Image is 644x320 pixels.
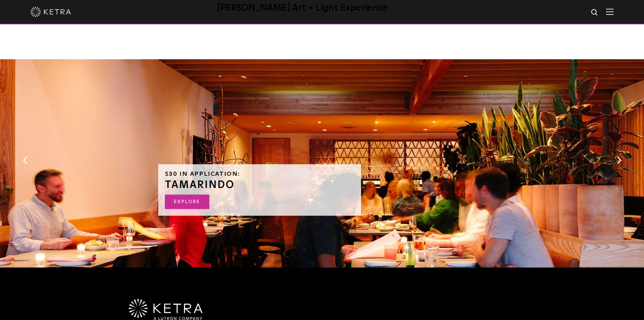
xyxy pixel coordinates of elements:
h3: TAMARINDO [165,180,354,190]
img: ketra-logo-2019-white [30,7,71,17]
button: Previous [22,156,28,165]
img: Ketra-aLutronCo_White_RGB [129,299,202,320]
img: search icon [591,8,599,17]
h6: S30 in Application: [165,171,354,177]
button: Next [616,156,622,165]
a: EXPLORE [165,195,209,209]
img: Hamburger%20Nav.svg [606,8,614,15]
